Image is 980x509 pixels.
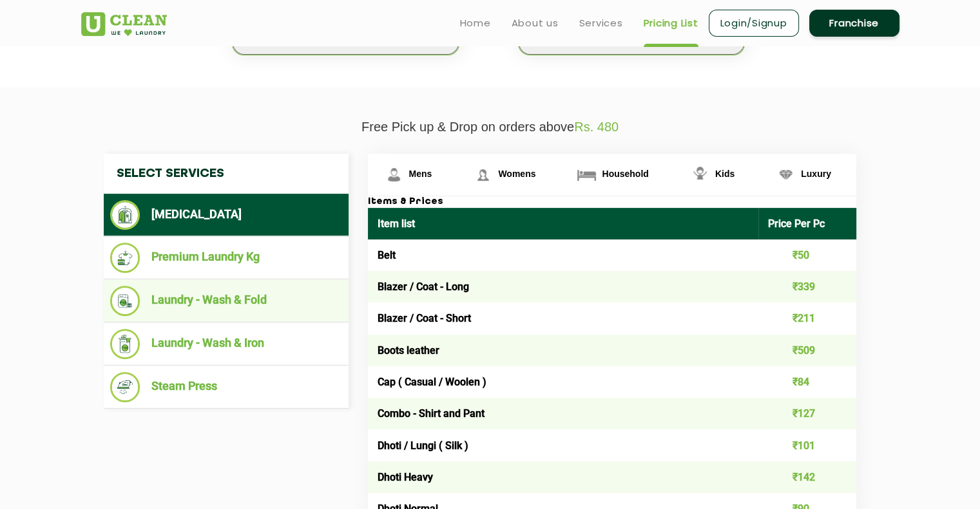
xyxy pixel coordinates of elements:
[110,372,342,402] li: Steam Press
[498,169,535,179] span: Womens
[758,271,856,302] td: ₹339
[368,429,759,461] td: Dhoti / Lungi ( Silk )
[512,15,559,31] a: About us
[758,335,856,366] td: ₹509
[774,163,797,186] img: Luxury
[81,12,167,36] img: UClean Laundry and Dry Cleaning
[368,398,759,429] td: Combo - Shirt and Pant
[472,163,494,186] img: Womens
[715,169,735,179] span: Kids
[758,208,856,239] th: Price Per Pc
[758,239,856,271] td: ₹50
[409,169,432,179] span: Mens
[709,10,799,37] a: Login/Signup
[368,239,759,271] td: Belt
[368,196,856,208] h3: Items & Prices
[602,169,648,179] span: Household
[110,329,342,359] li: Laundry - Wash & Iron
[758,461,856,493] td: ₹142
[110,200,140,230] img: Dry Cleaning
[758,302,856,334] td: ₹211
[104,154,349,194] h4: Select Services
[758,398,856,429] td: ₹127
[460,15,491,31] a: Home
[368,366,759,398] td: Cap ( Casual / Woolen )
[110,329,140,359] img: Laundry - Wash & Iron
[368,335,759,366] td: Boots leather
[110,243,140,273] img: Premium Laundry Kg
[81,120,899,134] p: Free Pick up & Drop on orders above
[368,461,759,493] td: Dhoti Heavy
[110,286,342,316] li: Laundry - Wash & Fold
[644,15,698,31] a: Pricing List
[110,243,342,273] li: Premium Laundry Kg
[758,366,856,398] td: ₹84
[574,120,619,134] span: Rs. 480
[368,302,759,334] td: Blazer / Coat - Short
[689,163,711,186] img: Kids
[368,208,759,239] th: Item list
[110,200,342,230] li: [MEDICAL_DATA]
[575,163,598,186] img: Household
[368,271,759,302] td: Blazer / Coat - Long
[110,372,140,402] img: Steam Press
[579,15,623,31] a: Services
[801,169,831,179] span: Luxury
[383,163,405,186] img: Mens
[758,429,856,461] td: ₹101
[110,286,140,316] img: Laundry - Wash & Fold
[809,10,899,37] a: Franchise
